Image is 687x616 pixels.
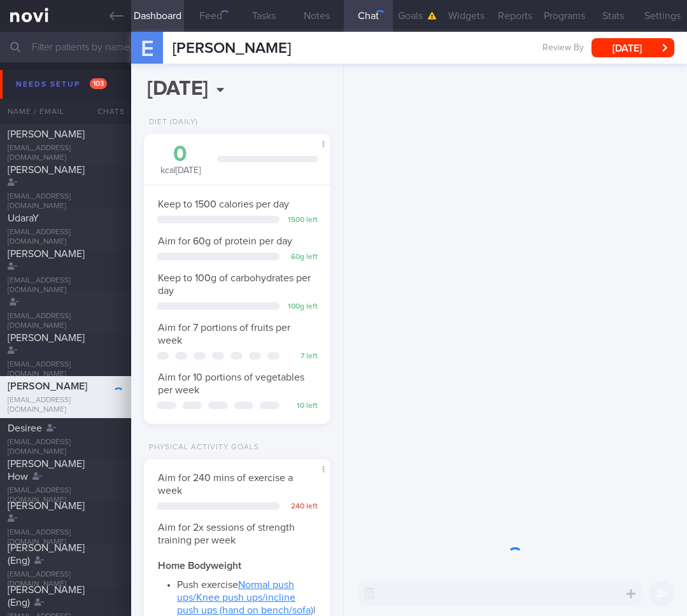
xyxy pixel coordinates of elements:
div: [EMAIL_ADDRESS][DOMAIN_NAME] [8,276,124,295]
div: [EMAIL_ADDRESS][DOMAIN_NAME] [8,312,124,331]
button: [DATE] [591,38,674,57]
div: 60 g left [286,253,318,262]
div: [EMAIL_ADDRESS][DOMAIN_NAME] [8,144,124,163]
span: Aim for 60g of protein per day [158,236,292,246]
div: Physical Activity Goals [144,443,259,452]
span: 103 [90,78,107,89]
div: Diet (Daily) [144,118,198,127]
div: 1500 left [286,216,318,225]
span: [PERSON_NAME] [8,249,85,259]
span: [PERSON_NAME] [8,501,85,511]
div: [EMAIL_ADDRESS][DOMAIN_NAME] [8,438,124,457]
div: E [124,24,171,73]
div: [EMAIL_ADDRESS][DOMAIN_NAME] [8,570,124,589]
span: Keep to 1500 calories per day [158,199,289,209]
span: Aim for 7 portions of fruits per week [158,323,290,346]
strong: Home Bodyweight [158,561,241,571]
span: UdaraY [8,213,39,223]
span: Desiree [8,423,42,433]
div: 10 left [286,402,318,411]
span: Aim for 2x sessions of strength training per week [158,522,295,545]
div: 240 left [286,502,318,512]
div: kcal [DATE] [157,143,204,177]
div: [EMAIL_ADDRESS][DOMAIN_NAME] [8,486,124,505]
span: Aim for 240 mins of exercise a week [158,473,293,496]
span: [PERSON_NAME] [173,41,291,56]
div: [EMAIL_ADDRESS][DOMAIN_NAME] [8,528,124,547]
div: Needs setup [13,76,110,93]
span: [PERSON_NAME] [8,165,85,175]
span: [PERSON_NAME] [8,129,85,139]
span: Aim for 10 portions of vegetables per week [158,372,304,395]
span: [PERSON_NAME] [8,381,87,391]
div: Chats [80,99,131,124]
span: [PERSON_NAME] (Eng) [8,585,85,608]
div: [EMAIL_ADDRESS][DOMAIN_NAME] [8,228,124,247]
div: [EMAIL_ADDRESS][DOMAIN_NAME] [8,360,124,379]
div: 7 left [286,352,318,361]
span: Review By [542,43,584,54]
span: Keep to 100g of carbohydrates per day [158,273,311,296]
span: [PERSON_NAME] (Eng) [8,543,85,566]
div: 0 [157,143,204,165]
a: Normal push ups/Knee push ups/incline push ups (hand on bench/sofa) [177,580,313,615]
span: [PERSON_NAME] How [8,459,85,482]
div: 100 g left [286,302,318,312]
div: [EMAIL_ADDRESS][DOMAIN_NAME] [8,396,124,415]
div: [EMAIL_ADDRESS][DOMAIN_NAME] [8,192,124,211]
span: [PERSON_NAME] [8,333,85,343]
